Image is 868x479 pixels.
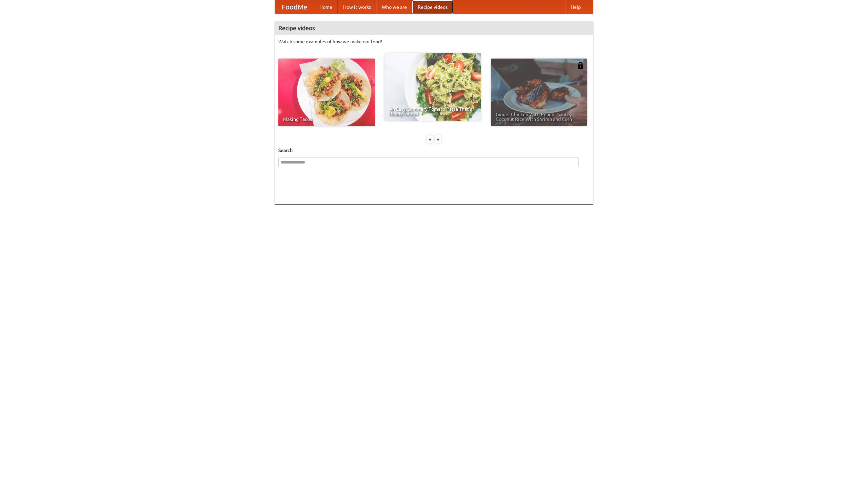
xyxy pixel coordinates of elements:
span: An Easy, Summery Tomato Pasta That's Ready for Fall [389,107,476,116]
a: An Easy, Summery Tomato Pasta That's Ready for Fall [384,53,481,121]
a: FoodMe [275,0,314,14]
a: Making Tacos [278,59,375,126]
div: « [427,135,433,144]
h5: Search [278,147,590,154]
div: » [435,135,441,144]
h4: Recipe videos [275,21,593,35]
a: Who we are [376,0,412,14]
a: Help [565,0,586,14]
span: Making Tacos [283,117,370,122]
a: Home [314,0,338,14]
a: Recipe videos [412,0,453,14]
p: Watch some examples of how we make our food! [278,38,590,45]
a: How it works [338,0,376,14]
img: 483408.png [577,62,584,69]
